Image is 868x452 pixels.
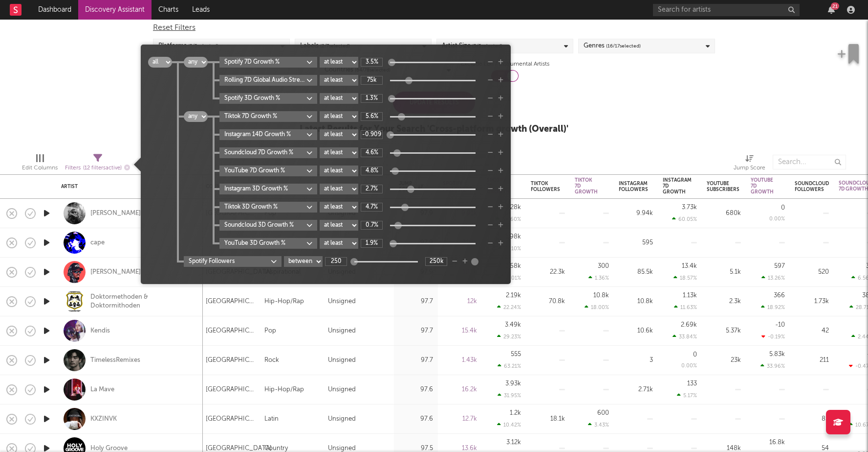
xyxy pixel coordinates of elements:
div: Unsigned [328,384,356,396]
div: 97.6 [399,413,433,425]
a: cape [90,238,105,247]
div: 60.05 % [672,216,697,222]
div: 3.28k [505,204,521,211]
div: Filters(12 filters active) [65,150,130,178]
input: Search for artists [653,4,800,16]
div: 22.3k [531,266,565,278]
div: 133 [687,381,697,387]
div: [GEOGRAPHIC_DATA] [206,355,255,366]
div: 18.1k [531,413,565,425]
div: 3 [619,355,653,366]
div: 3.73k [682,204,697,211]
div: [GEOGRAPHIC_DATA] [206,413,255,425]
div: 10.42 % [497,422,521,428]
div: 18.92 % [761,304,785,310]
div: Artist [61,184,193,190]
a: KXZINVK [90,415,117,424]
div: Genres [584,40,641,52]
div: 0.00 % [769,216,785,222]
div: 97.7 [399,355,433,366]
div: 31.95 % [498,392,521,399]
div: 5.83k [769,351,785,357]
div: 597 [774,263,785,269]
div: Platforms [158,40,218,52]
div: 555 [511,351,521,357]
div: 11.63 % [674,304,697,310]
span: ( 12 filters active) [83,166,122,171]
div: [PERSON_NAME] [90,209,141,218]
div: -10 [775,322,785,328]
div: YouTube 7D Growth % [224,167,306,175]
div: Unsigned [328,355,356,366]
div: 3.49k [505,322,521,328]
div: Labels [300,40,350,52]
div: Tiktok 3D Growth % [224,203,306,212]
div: 3.43 % [588,422,609,428]
div: Unsigned [328,296,356,308]
div: 520 [795,266,829,278]
div: 9.94k [619,208,653,219]
div: 33.96 % [760,363,785,369]
div: Instagram 3D Growth % [224,185,306,193]
div: 1.36 % [588,275,609,281]
div: Instagram 14D Growth % [224,130,306,139]
div: 680k [707,208,741,219]
div: 10.6k [619,325,653,337]
div: 15.4k [443,325,477,337]
div: 3.12k [506,439,521,446]
div: 97.7 [399,296,433,308]
div: 211 [795,355,829,366]
div: 5.37k [707,325,741,337]
div: 13.4k [682,263,697,269]
div: Soundcloud 7D Growth % [224,148,306,157]
div: 16.8k [769,439,785,446]
div: 63.21 % [498,363,521,369]
div: 97.6 [399,384,433,396]
div: 42 [795,325,829,337]
div: 2.3k [707,296,741,308]
div: YouTube Subscribers [707,181,739,192]
a: TimelessRemixes [90,356,140,365]
div: 18.57 % [673,275,697,281]
div: Hip-Hop/Rap [264,296,304,308]
div: 12k [443,296,477,308]
div: Tiktok Followers [531,181,560,192]
span: ( 5 / 5 selected) [472,40,502,52]
div: 300 [598,263,609,269]
div: 12.7k [443,413,477,425]
div: Latin [264,413,279,425]
div: 1.73k [795,296,829,308]
div: Soundcloud Followers [795,181,829,192]
div: 22.24 % [497,304,521,310]
span: ( 5 / 5 selected) [188,40,218,52]
a: Doktormethoden & Doktormithoden [90,293,195,310]
div: Instagram Followers [619,181,648,192]
div: Spotify 7D Growth % [224,58,306,67]
div: 2.19k [506,292,521,299]
div: 29.23 % [497,333,521,340]
div: Pop [264,325,276,337]
div: Spotify 3D Growth % [224,94,306,103]
div: 366 [774,292,785,299]
a: [PERSON_NAME] [90,268,141,277]
div: Instagram 7D Growth [663,177,692,195]
div: Unsigned [328,413,356,425]
a: La Mave [90,385,114,394]
div: Rock [264,355,279,366]
div: 21 [831,2,839,10]
div: 23k [707,355,741,366]
div: -0.19 % [761,333,785,340]
a: Kendis [90,327,110,335]
div: 70.8k [531,296,565,308]
div: Tiktok 7D Growth % [224,112,306,121]
div: Rolling 7D Global Audio Streams [224,76,306,85]
div: Hip-Hop/Rap [264,384,304,396]
div: 10.8k [593,292,609,299]
div: YouTube 7D Growth [751,177,774,195]
div: YouTube 3D Growth % [224,239,306,248]
div: Jump Score [734,150,765,178]
div: Reset Filters [153,22,715,34]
